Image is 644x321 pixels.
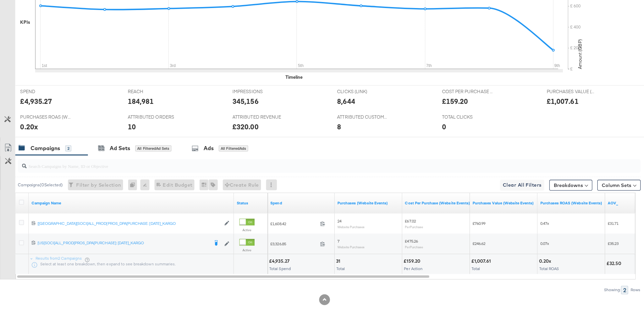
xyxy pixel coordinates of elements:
div: 0.20x [20,121,38,131]
span: CLICKS (LINK) [334,87,385,94]
div: Ad Sets [109,143,129,151]
div: £4,935.27 [267,256,289,262]
span: 0.07x [536,239,545,244]
a: [US[SOCI[ALL_PROD[PROS_DPA[PURCHASE]: [DATE]_KARGO [37,238,207,245]
div: £1,007.61 [468,256,489,262]
a: [[GEOGRAPHIC_DATA][SOCI[ALL_PROD[PROS_DPA[PURCHASE: [DATE]_KARGO [37,219,219,224]
span: Total [334,264,342,269]
label: Active [237,226,253,230]
div: 8 [334,121,338,131]
span: IMPRESSIONS [231,87,281,94]
div: 184,981 [127,95,153,105]
sub: Website Purchases [335,243,362,247]
div: Rows [625,285,636,290]
a: The average cost for each purchase tracked by your Custom Audience pixel on your website after pe... [402,199,466,204]
span: Total [468,264,476,269]
div: 2 [616,283,623,292]
div: 31 [333,256,339,262]
a: The total value of the purchase actions divided by spend tracked by your Custom Audience pixel on... [536,199,598,204]
span: £31.71 [603,219,614,224]
div: £4,935.27 [20,95,52,105]
span: £3,326.85 [268,239,315,244]
div: £159.20 [400,256,419,262]
sub: Per Purchase [402,223,420,227]
span: £760.99 [469,219,482,224]
sub: Website Purchases [335,223,362,227]
span: REACH [127,87,177,94]
div: £159.20 [438,95,464,105]
text: Amount (GBP) [572,39,578,68]
div: £32.50 [602,258,619,264]
div: 0 [127,178,139,189]
div: £1,007.61 [542,95,574,105]
span: £1,608.42 [268,219,315,224]
span: £246.62 [469,239,482,244]
div: [US[SOCI[ALL_PROD[PROS_DPA[PURCHASE]: [DATE]_KARGO [37,238,207,244]
a: The total amount spent to date. [268,199,329,204]
div: Ads [202,143,212,151]
span: Per Action [401,264,419,269]
a: The total value of the purchase actions tracked by your Custom Audience pixel on your website aft... [469,199,531,204]
span: COST PER PURCHASE (WEBSITE EVENTS) [438,87,489,94]
span: ATTRIBUTED ORDERS [127,113,177,119]
span: PURCHASES VALUE (WEBSITE EVENTS) [542,87,593,94]
div: 0.20x [535,256,549,262]
span: 0.47x [536,219,545,224]
button: Breakdowns [545,178,588,189]
div: Timeline [283,73,301,80]
sub: Per Purchase [402,243,420,247]
div: Campaigns ( 0 Selected) [18,180,62,186]
button: Clear All Filters [496,178,540,189]
span: TOTAL CLICKS [438,113,489,119]
span: Total Spend [267,264,288,269]
label: Active [237,246,253,250]
div: £320.00 [231,121,257,131]
div: 10 [127,121,135,131]
div: Showing: [599,285,616,290]
div: All Filtered Ad Sets [134,144,170,150]
div: KPIs [20,19,30,25]
div: All Filtered Ads [217,144,246,150]
div: Campaigns [30,143,60,151]
span: Clear All Filters [499,179,537,188]
div: 0 [438,121,442,131]
span: ATTRIBUTED REVENUE [231,113,281,119]
div: 345,156 [231,95,257,105]
span: £67.02 [402,216,413,221]
span: 7 [335,237,337,242]
input: Search Campaigns by Name, ID or Objective [26,155,579,169]
div: 8,644 [334,95,352,105]
span: £475.26 [402,237,415,242]
a: Your campaign name. [31,199,229,204]
div: 2 [65,144,71,150]
span: £35.23 [603,239,614,244]
span: 24 [335,216,339,221]
span: ATTRIBUTED CUSTOMER COUNT [334,113,385,119]
button: Column Sets [593,178,636,189]
a: Shows the current state of your Ad Campaign. [235,199,263,204]
a: The number of times a purchase was made tracked by your Custom Audience pixel on your website aft... [335,199,396,204]
span: SPEND [20,87,70,94]
span: Total ROAS [535,264,554,269]
span: PURCHASES ROAS (WEBSITE EVENTS) [20,113,70,119]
